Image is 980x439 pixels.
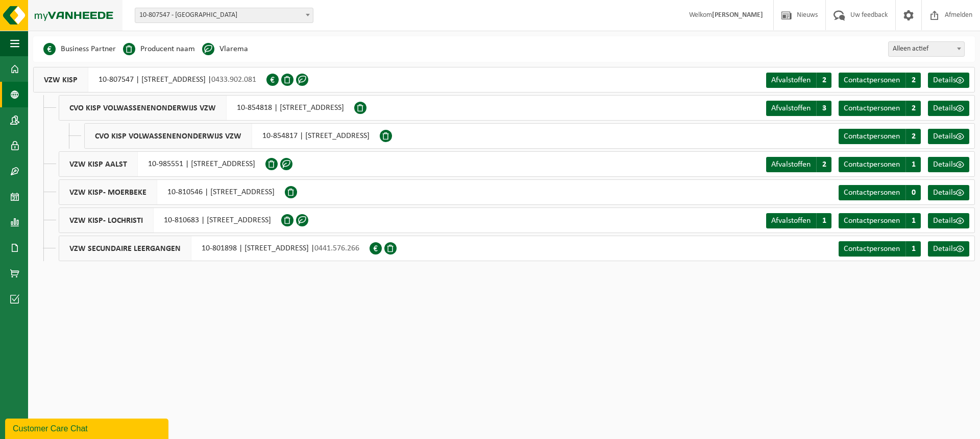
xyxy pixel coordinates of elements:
a: Contactpersonen 2 [839,101,921,116]
span: Afvalstoffen [771,104,811,112]
a: Afvalstoffen 3 [766,101,831,116]
a: Contactpersonen 0 [839,185,921,200]
span: Afvalstoffen [771,76,811,84]
span: 2 [905,73,921,88]
a: Afvalstoffen 1 [766,213,831,228]
a: Afvalstoffen 2 [766,157,831,172]
li: Producent naam [123,41,195,57]
span: Contactpersonen [844,76,900,84]
span: VZW KISP- MOERBEKE [59,180,157,204]
span: 2 [816,73,831,88]
span: 2 [816,157,831,172]
span: 10-807547 - VZW KISP - MARIAKERKE [135,8,313,23]
span: Alleen actief [888,41,965,57]
span: Details [933,160,956,169]
a: Contactpersonen 1 [839,213,921,228]
span: VZW KISP- LOCHRISTI [59,208,154,233]
span: Contactpersonen [844,104,900,112]
span: CVO KISP VOLWASSENENONDERWIJS VZW [85,124,252,148]
span: Details [933,245,956,253]
span: Details [933,104,956,112]
span: VZW KISP AALST [59,152,138,176]
span: Contactpersonen [844,245,900,253]
a: Details [928,157,969,172]
a: Afvalstoffen 2 [766,73,831,88]
span: 0433.902.081 [211,76,256,84]
span: Contactpersonen [844,189,900,197]
span: 1 [905,157,921,172]
span: 2 [905,101,921,116]
a: Details [928,129,969,144]
span: Details [933,132,956,141]
span: Alleen actief [889,42,964,56]
a: Details [928,213,969,228]
a: Contactpersonen 1 [839,241,921,257]
span: 2 [905,129,921,144]
iframe: chat widget [5,417,170,439]
span: Afvalstoffen [771,160,811,169]
span: VZW SECUNDAIRE LEERGANGEN [59,236,191,261]
span: Details [933,76,956,84]
span: 0441.576.266 [314,244,359,252]
span: Afvalstoffen [771,217,811,225]
a: Contactpersonen 2 [839,129,921,144]
span: 1 [905,241,921,257]
span: Details [933,217,956,225]
div: 10-985551 | [STREET_ADDRESS] [59,151,265,177]
span: 3 [816,101,831,116]
li: Vlarema [202,41,248,57]
span: Details [933,189,956,197]
span: Contactpersonen [844,217,900,225]
a: Contactpersonen 1 [839,157,921,172]
li: Business Partner [43,41,116,57]
div: 10-854817 | [STREET_ADDRESS] [84,123,380,149]
span: Contactpersonen [844,132,900,141]
div: 10-807547 | [STREET_ADDRESS] | [33,67,266,93]
span: Contactpersonen [844,160,900,169]
span: 0 [905,185,921,200]
span: CVO KISP VOLWASSENENONDERWIJS VZW [59,96,227,120]
div: 10-801898 | [STREET_ADDRESS] | [59,236,370,261]
a: Details [928,185,969,200]
strong: [PERSON_NAME] [712,11,763,19]
a: Contactpersonen 2 [839,73,921,88]
a: Details [928,101,969,116]
span: VZW KISP [34,67,88,92]
a: Details [928,73,969,88]
div: 10-854818 | [STREET_ADDRESS] [59,95,354,121]
span: 1 [816,213,831,228]
span: 1 [905,213,921,228]
div: 10-810683 | [STREET_ADDRESS] [59,207,281,233]
span: 10-807547 - VZW KISP - MARIAKERKE [135,8,313,22]
a: Details [928,241,969,257]
div: 10-810546 | [STREET_ADDRESS] [59,179,285,205]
